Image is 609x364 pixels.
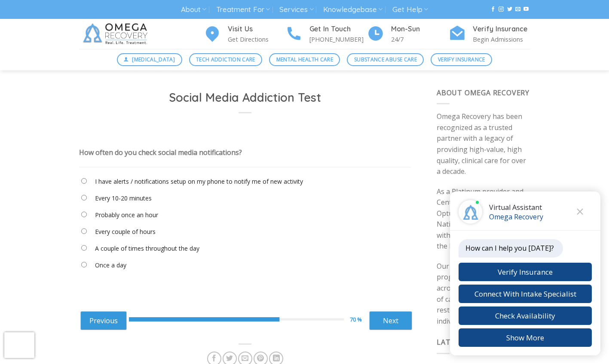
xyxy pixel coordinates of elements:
a: Verify Insurance [431,53,492,66]
label: Every 10-20 minutes [95,194,152,203]
a: Services [279,2,313,18]
span: [MEDICAL_DATA] [132,55,175,64]
label: Probably once an hour [95,210,158,220]
span: Tech Addiction Care [196,55,255,64]
p: Omega Recovery has been recognized as a trusted partner with a legacy of providing high-value, hi... [437,111,530,177]
label: A couple of times throughout the day [95,244,199,253]
a: Verify Insurance Begin Admissions [449,24,530,45]
a: Next [369,311,412,330]
span: About Omega Recovery [437,88,529,97]
iframe: reCAPTCHA [4,332,34,358]
a: Follow on Instagram [499,6,504,12]
img: Omega Recovery [79,19,154,49]
h4: Visit Us [228,24,285,35]
label: Once a day [95,261,126,270]
h4: Mon-Sun [391,24,449,35]
p: 24/7 [391,34,449,44]
span: Latest Posts [437,337,490,347]
p: As a Platinum provider and Center of Excellence with Optum and honored National Provider Partner ... [437,186,530,252]
a: Follow on YouTube [523,6,529,12]
a: Get Help [392,2,428,18]
span: Mental Health Care [276,55,333,64]
a: Follow on Twitter [507,6,512,12]
a: About [181,2,206,18]
a: [MEDICAL_DATA] [117,53,182,66]
a: Send us an email [515,6,520,12]
p: Our evidence-based programs are delivered across the entire continuum of care to improve and rest... [437,261,530,327]
label: Every couple of hours [95,227,156,237]
p: [PHONE_NUMBER] [309,34,367,44]
a: Mental Health Care [269,53,340,66]
a: Previous [80,311,127,330]
a: Follow on Facebook [490,6,496,12]
div: How often do you check social media notifications? [79,148,242,157]
p: Get Directions [228,34,285,44]
a: Substance Abuse Care [347,53,424,66]
p: Begin Admissions [473,34,530,44]
span: Verify Insurance [438,55,485,64]
span: Substance Abuse Care [354,55,417,64]
a: Tech Addiction Care [189,53,263,66]
h4: Get In Touch [309,24,367,35]
div: 70 % [350,315,369,324]
h4: Verify Insurance [473,24,530,35]
a: Visit Us Get Directions [204,24,285,45]
a: Treatment For [216,2,270,18]
a: Knowledgebase [323,2,383,18]
label: I have alerts / notifications setup on my phone to notify me of new activity [95,177,303,186]
a: Get In Touch [PHONE_NUMBER] [285,24,367,45]
h1: Social Media Addiction Test [89,90,401,105]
